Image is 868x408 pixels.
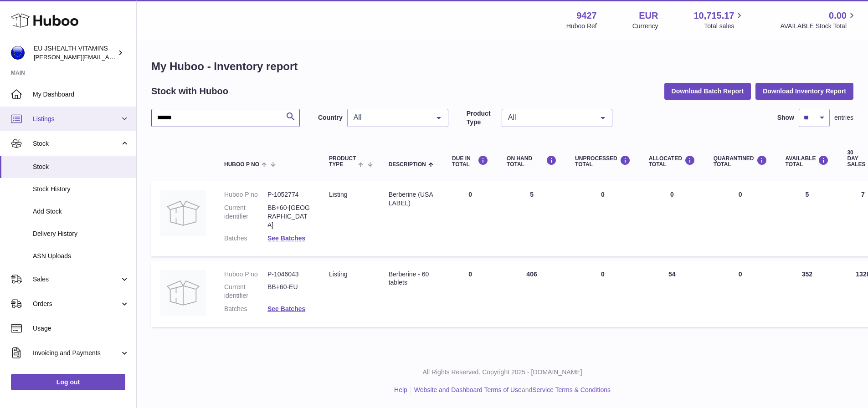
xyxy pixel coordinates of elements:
[318,113,343,122] label: Country
[411,386,611,394] li: and
[160,270,206,316] img: product image
[649,155,695,168] div: ALLOCATED Total
[34,53,183,61] span: [PERSON_NAME][EMAIL_ADDRESS][DOMAIN_NAME]
[33,163,129,171] span: Stock
[777,113,794,122] label: Show
[33,349,120,357] span: Invoicing and Payments
[632,22,658,31] div: Currency
[33,207,129,216] span: Add Stock
[389,190,434,208] div: Berberine (USA LABEL)
[786,155,829,168] div: AVAILABLE Total
[575,155,631,168] div: UNPROCESSED Total
[33,324,129,333] span: Usage
[639,10,658,22] strong: EUR
[151,85,228,97] h2: Stock with Huboo
[267,305,305,312] a: See Batches
[780,10,857,31] a: 0.00 AVAILABLE Stock Total
[394,386,407,393] a: Help
[506,113,594,122] span: All
[33,115,120,123] span: Listings
[576,10,597,22] strong: 9427
[33,90,129,99] span: My Dashboard
[829,10,847,22] span: 0.00
[224,234,267,243] dt: Batches
[351,113,430,122] span: All
[776,261,838,327] td: 352
[566,261,640,327] td: 0
[664,83,751,99] button: Download Batch Report
[498,181,566,256] td: 5
[33,252,129,260] span: ASN Uploads
[11,374,125,390] a: Log out
[224,283,267,300] dt: Current identifier
[267,204,311,229] dd: BB+60-[GEOGRAPHIC_DATA]
[329,156,356,168] span: Product Type
[566,22,597,31] div: Huboo Ref
[34,44,116,61] div: EU JSHEALTH VITAMINS
[33,139,120,148] span: Stock
[224,305,267,313] dt: Batches
[224,162,259,168] span: Huboo P no
[739,270,742,278] span: 0
[224,190,267,199] dt: Huboo P no
[267,283,311,300] dd: BB+60-EU
[329,191,347,198] span: listing
[780,22,857,31] span: AVAILABLE Stock Total
[452,155,488,168] div: DUE IN TOTAL
[640,181,704,256] td: 0
[33,229,129,238] span: Delivery History
[267,235,305,242] a: See Batches
[498,261,566,327] td: 406
[704,22,745,31] span: Total sales
[566,181,640,256] td: 0
[33,275,120,284] span: Sales
[389,270,434,287] div: Berberine - 60 tablets
[144,368,861,377] p: All Rights Reserved. Copyright 2025 - [DOMAIN_NAME]
[443,261,498,327] td: 0
[414,386,522,393] a: Website and Dashboard Terms of Use
[693,10,745,31] a: 10,715.17 Total sales
[160,190,206,236] img: product image
[739,191,742,198] span: 0
[33,185,129,194] span: Stock History
[224,270,267,279] dt: Huboo P no
[693,10,734,22] span: 10,715.17
[467,109,497,127] label: Product Type
[11,46,25,60] img: laura@jessicasepel.com
[33,300,120,308] span: Orders
[224,204,267,229] dt: Current identifier
[267,190,311,199] dd: P-1052774
[834,113,853,122] span: entries
[714,155,767,168] div: QUARANTINED Total
[443,181,498,256] td: 0
[151,59,853,74] h1: My Huboo - Inventory report
[389,162,426,168] span: Description
[267,270,311,279] dd: P-1046043
[532,386,611,393] a: Service Terms & Conditions
[507,155,557,168] div: ON HAND Total
[329,270,347,278] span: listing
[776,181,838,256] td: 5
[640,261,704,327] td: 54
[755,83,853,99] button: Download Inventory Report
